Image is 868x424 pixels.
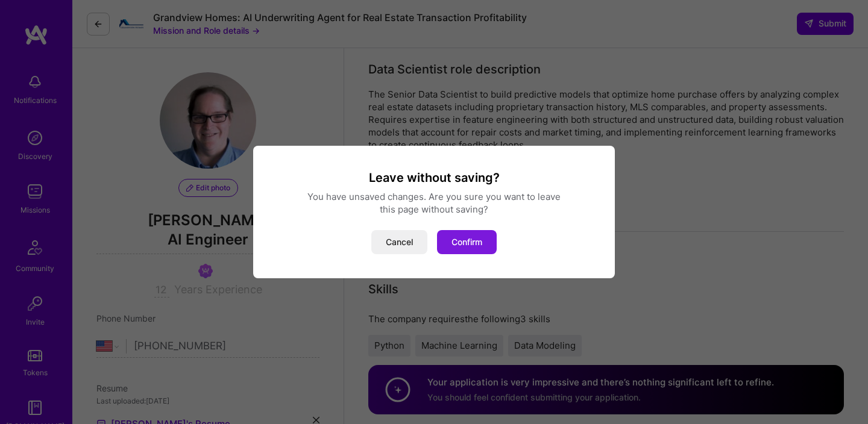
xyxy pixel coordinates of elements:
div: this page without saving? [268,203,600,216]
button: Confirm [437,230,497,254]
h3: Leave without saving? [268,170,600,185]
div: You have unsaved changes. Are you sure you want to leave [268,190,600,203]
div: modal [253,146,615,278]
button: Cancel [371,230,427,254]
